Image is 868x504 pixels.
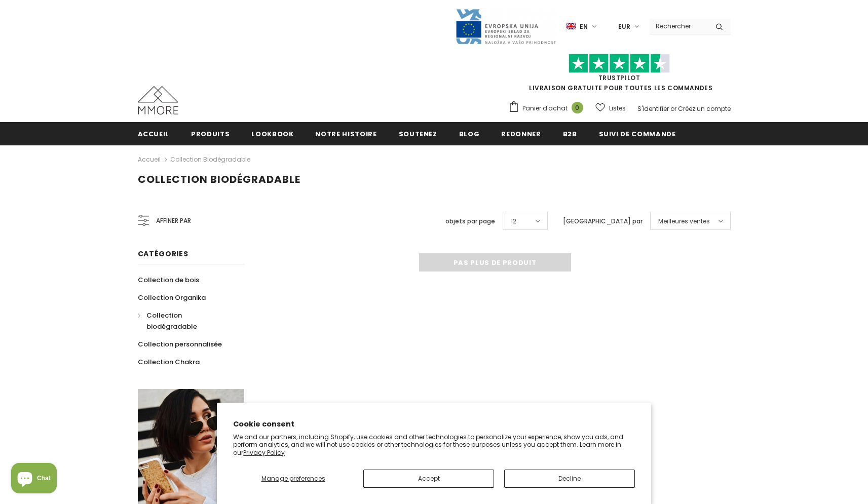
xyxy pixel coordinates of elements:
[138,129,170,139] span: Accueil
[138,339,222,349] span: Collection personnalisée
[569,54,670,73] img: Faites confiance aux étoiles pilotes
[567,22,576,31] img: i-lang-1.png
[522,103,568,113] span: Panier d'achat
[399,129,437,139] span: soutenez
[138,306,233,335] a: Collection biodégradable
[138,86,178,114] img: Cas MMORE
[598,73,640,82] a: TrustPilot
[315,129,376,139] span: Notre histoire
[650,19,708,33] input: Search Site
[459,122,480,145] a: Blog
[138,153,161,166] a: Accueil
[191,129,230,139] span: Produits
[138,293,206,302] span: Collection Organika
[658,216,710,226] span: Meilleures ventes
[670,104,676,113] span: or
[156,215,191,226] span: Affiner par
[251,122,293,145] a: Lookbook
[138,122,170,145] a: Accueil
[445,216,495,226] label: objets par page
[563,216,643,226] label: [GEOGRAPHIC_DATA] par
[251,129,293,139] span: Lookbook
[233,419,635,430] h2: Cookie consent
[580,22,588,32] span: en
[170,155,250,164] a: Collection biodégradable
[138,357,200,367] span: Collection Chakra
[508,101,588,116] a: Panier d'achat 0
[599,122,676,145] a: Suivi de commande
[315,122,376,145] a: Notre histoire
[508,58,731,92] span: LIVRAISON GRATUITE POUR TOUTES LES COMMANDES
[678,104,731,113] a: Créez un compte
[261,474,325,483] span: Manage preferences
[233,470,353,488] button: Manage preferences
[637,104,669,113] a: S'identifier
[504,470,635,488] button: Decline
[455,8,556,45] img: Javni Razpis
[138,289,206,306] a: Collection Organika
[138,275,199,285] span: Collection de bois
[363,470,494,488] button: Accept
[146,311,197,331] span: Collection biodégradable
[595,99,626,117] a: Listes
[138,353,200,371] a: Collection Chakra
[572,102,583,113] span: 0
[563,122,577,145] a: B2B
[459,129,480,139] span: Blog
[138,249,188,259] span: Catégories
[8,463,60,496] inbox-online-store-chat: Shopify online store chat
[191,122,230,145] a: Produits
[138,335,222,353] a: Collection personnalisée
[511,216,516,226] span: 12
[243,448,285,457] a: Privacy Policy
[233,433,635,457] p: We and our partners, including Shopify, use cookies and other technologies to personalize your ex...
[618,22,630,32] span: EUR
[501,129,541,139] span: Redonner
[609,103,626,113] span: Listes
[501,122,541,145] a: Redonner
[138,271,199,289] a: Collection de bois
[563,129,577,139] span: B2B
[455,22,556,30] a: Javni Razpis
[138,172,300,186] span: Collection biodégradable
[399,122,437,145] a: soutenez
[599,129,676,139] span: Suivi de commande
